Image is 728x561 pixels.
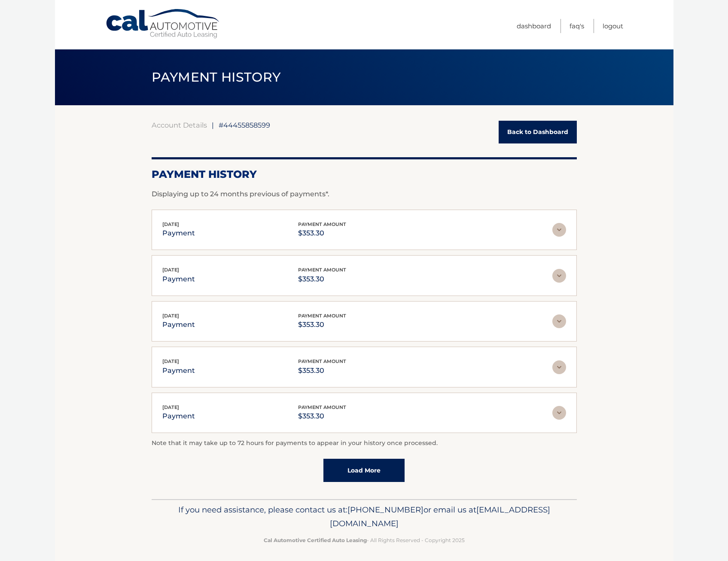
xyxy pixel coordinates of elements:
span: [DATE] [162,358,179,364]
p: payment [162,273,195,285]
img: accordion-rest.svg [552,223,566,237]
p: $353.30 [298,410,346,422]
span: [DATE] [162,221,179,227]
span: [DATE] [162,313,179,319]
p: payment [162,319,195,331]
a: Cal Automotive [105,9,221,39]
p: payment [162,365,195,377]
span: [DATE] [162,267,179,273]
img: accordion-rest.svg [552,360,566,374]
p: payment [162,227,195,239]
h2: Payment History [152,168,577,181]
span: payment amount [298,267,346,273]
span: [EMAIL_ADDRESS][DOMAIN_NAME] [330,505,550,528]
a: Logout [603,19,623,33]
span: | [212,121,214,129]
span: payment amount [298,404,346,410]
p: $353.30 [298,227,346,239]
a: Account Details [152,121,207,129]
span: payment amount [298,221,346,227]
p: If you need assistance, please contact us at: or email us at [157,503,571,531]
span: #44455858599 [219,121,270,129]
p: $353.30 [298,273,346,285]
span: [PHONE_NUMBER] [347,505,423,515]
span: payment amount [298,358,346,364]
p: Displaying up to 24 months previous of payments*. [152,189,577,199]
img: accordion-rest.svg [552,406,566,420]
a: Back to Dashboard [499,121,577,143]
p: $353.30 [298,365,346,377]
p: payment [162,410,195,422]
img: accordion-rest.svg [552,269,566,283]
a: Load More [323,459,405,482]
strong: Cal Automotive Certified Auto Leasing [264,537,367,543]
p: $353.30 [298,319,346,331]
a: Dashboard [517,19,551,33]
p: Note that it may take up to 72 hours for payments to appear in your history once processed. [152,438,577,448]
p: - All Rights Reserved - Copyright 2025 [157,536,571,545]
img: accordion-rest.svg [552,314,566,328]
span: [DATE] [162,404,179,410]
span: payment amount [298,313,346,319]
a: FAQ's [570,19,584,33]
span: PAYMENT HISTORY [152,69,281,85]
